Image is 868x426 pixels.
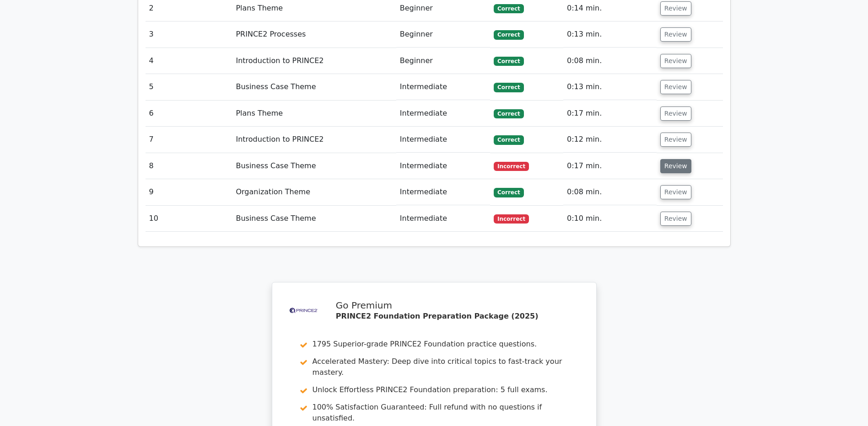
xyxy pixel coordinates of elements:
td: 6 [146,101,232,127]
td: 3 [146,21,232,48]
td: Organization Theme [232,179,396,205]
td: Introduction to PRINCE2 [232,48,396,74]
span: Incorrect [494,162,529,171]
button: Review [660,80,691,94]
span: Correct [494,57,523,66]
button: Review [660,54,691,68]
span: Correct [494,188,523,197]
td: Business Case Theme [232,206,396,232]
td: Introduction to PRINCE2 [232,127,396,153]
td: Intermediate [396,179,490,205]
span: Correct [494,83,523,92]
span: Correct [494,30,523,39]
button: Review [660,133,691,147]
td: 9 [146,179,232,205]
td: 0:08 min. [563,48,657,74]
span: Correct [494,135,523,144]
button: Review [660,1,691,16]
td: Intermediate [396,153,490,179]
button: Review [660,106,691,121]
td: Beginner [396,48,490,74]
td: Intermediate [396,101,490,127]
td: Intermediate [396,74,490,100]
td: Intermediate [396,127,490,153]
td: Beginner [396,21,490,48]
td: 0:10 min. [563,206,657,232]
td: 0:13 min. [563,74,657,100]
td: 0:08 min. [563,179,657,205]
td: PRINCE2 Processes [232,21,396,48]
td: Business Case Theme [232,153,396,179]
td: 10 [146,206,232,232]
button: Review [660,185,691,199]
td: 4 [146,48,232,74]
td: 7 [146,127,232,153]
button: Review [660,27,691,42]
td: 0:13 min. [563,21,657,48]
span: Incorrect [494,214,529,224]
button: Review [660,212,691,226]
td: 0:12 min. [563,127,657,153]
td: 8 [146,153,232,179]
td: 0:17 min. [563,101,657,127]
td: Intermediate [396,206,490,232]
td: 5 [146,74,232,100]
td: Plans Theme [232,101,396,127]
td: Business Case Theme [232,74,396,100]
td: 0:17 min. [563,153,657,179]
button: Review [660,159,691,173]
span: Correct [494,4,523,13]
span: Correct [494,109,523,118]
